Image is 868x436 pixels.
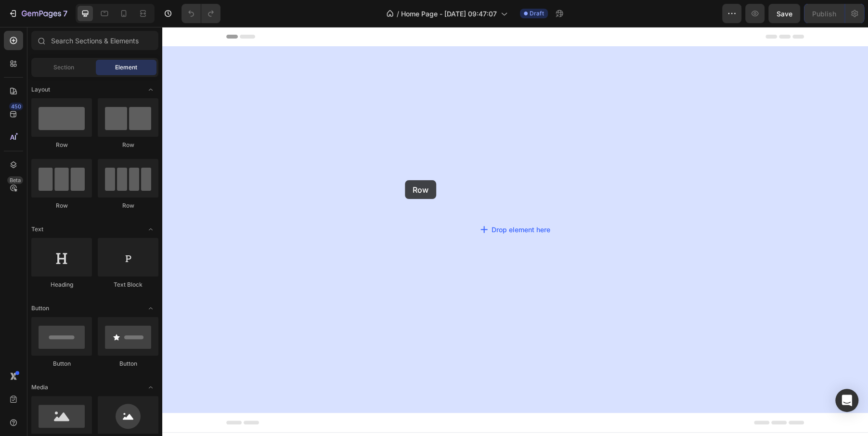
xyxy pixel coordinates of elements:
[9,103,23,110] div: 450
[31,383,48,392] span: Media
[401,9,497,19] span: Home Page - [DATE] 09:47:07
[98,141,158,149] div: Row
[162,27,868,436] iframe: Design area
[530,9,544,18] span: Draft
[777,10,792,18] span: Save
[63,8,67,19] p: 7
[7,176,23,184] div: Beta
[98,201,158,210] div: Row
[143,301,158,316] span: Toggle open
[98,359,158,368] div: Button
[804,4,844,23] button: Publish
[53,63,74,72] span: Section
[835,389,858,412] div: Open Intercom Messenger
[31,225,43,234] span: Text
[31,201,92,210] div: Row
[143,222,158,237] span: Toggle open
[143,82,158,97] span: Toggle open
[329,198,388,208] div: Drop element here
[31,31,158,50] input: Search Sections & Elements
[812,9,836,19] div: Publish
[397,9,399,19] span: /
[143,380,158,395] span: Toggle open
[31,304,49,313] span: Button
[31,85,50,94] span: Layout
[4,4,72,23] button: 7
[181,4,220,23] div: Undo/Redo
[31,141,92,149] div: Row
[31,359,92,368] div: Button
[768,4,800,23] button: Save
[98,280,158,289] div: Text Block
[31,280,92,289] div: Heading
[115,63,137,72] span: Element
